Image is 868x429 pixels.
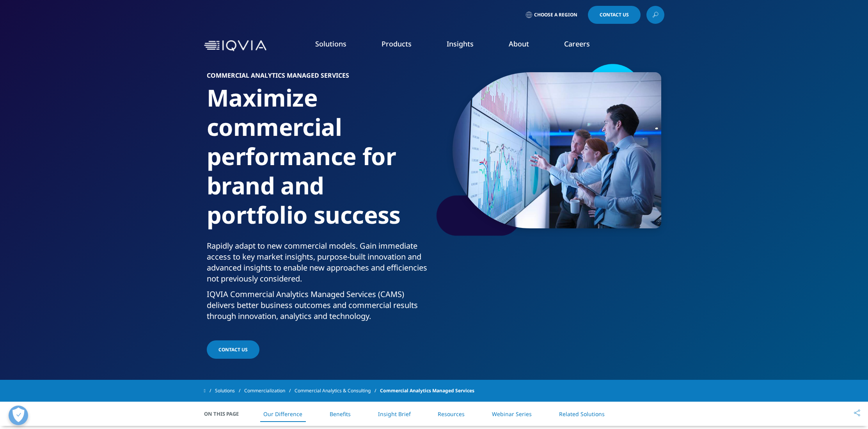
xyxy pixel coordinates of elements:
span: Contact Us [600,12,629,17]
a: Commercialization [244,384,295,398]
span: Contact us [218,346,248,353]
a: Careers [564,39,590,48]
a: Contact Us [588,6,641,24]
a: About [509,39,529,48]
a: Solutions [215,384,244,398]
img: 139_reviewing-data-on-screens.jpg [453,72,661,228]
span: On This Page [204,410,247,418]
a: Related Solutions [559,410,605,418]
a: Our Difference [263,410,302,418]
a: Insight Brief [378,410,411,418]
a: Webinar Series [492,410,532,418]
button: Präferenzen öffnen [9,406,28,425]
a: Solutions [315,39,346,48]
a: Commercial Analytics & Consulting [295,384,380,398]
a: Resources [438,410,465,418]
a: Products [382,39,412,48]
span: Commercial Analytics Managed Services [380,384,474,398]
span: Choose a Region [534,12,577,18]
a: Insights [447,39,474,48]
a: Benefits [330,410,351,418]
h1: Maximize commercial performance for brand and portfolio success [207,83,431,240]
a: Contact us [207,340,259,359]
p: Rapidly adapt to new commercial models. Gain immediate access to key market insights, purpose-bui... [207,240,431,289]
nav: Primary [270,27,664,64]
img: IQVIA Healthcare Information Technology and Pharma Clinical Research Company [204,40,266,52]
p: IQVIA Commercial Analytics Managed Services (CAMS) delivers better business outcomes and commerci... [207,289,431,326]
h6: COMMERCIAL ANALYTICS MANAGED SERVICES [207,72,431,83]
